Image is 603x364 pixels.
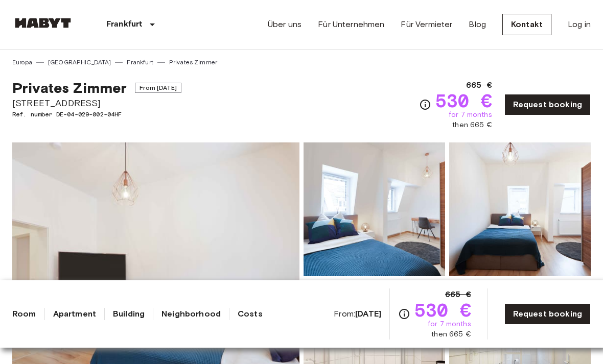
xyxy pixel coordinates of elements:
span: for 7 months [449,110,492,120]
a: Für Vermieter [401,18,452,31]
svg: Check cost overview for full price breakdown. Please note that discounts apply to new joiners onl... [419,99,431,111]
span: Ref. number DE-04-029-002-04HF [12,110,181,119]
span: 665 € [466,79,492,91]
a: Room [12,308,36,320]
span: then 665 € [452,120,492,130]
a: Apartment [53,308,96,320]
a: [GEOGRAPHIC_DATA] [48,58,111,67]
span: for 7 months [428,319,471,329]
a: Request booking [504,94,591,115]
svg: Check cost overview for full price breakdown. Please note that discounts apply to new joiners onl... [398,308,410,320]
span: 530 € [435,91,492,110]
a: Log in [568,18,591,31]
a: Über uns [268,18,301,31]
span: 530 € [414,301,471,319]
span: then 665 € [431,329,471,339]
img: Picture of unit DE-04-029-002-04HF [449,142,591,276]
a: Für Unternehmen [318,18,384,31]
a: Europa [12,58,32,67]
a: Privates Zimmer [169,58,217,67]
a: Blog [469,18,486,31]
b: [DATE] [355,309,381,319]
span: 665 € [445,288,471,301]
span: Privates Zimmer [12,79,127,96]
span: From [DATE] [135,83,181,93]
a: Neighborhood [161,308,221,320]
img: Habyt [12,18,74,28]
a: Kontakt [502,14,551,35]
a: Costs [238,308,263,320]
a: Building [113,308,145,320]
p: Frankfurt [106,18,142,31]
span: From: [334,308,381,320]
img: Picture of unit DE-04-029-002-04HF [304,142,445,276]
a: Frankfurt [127,58,153,67]
a: Request booking [504,303,591,325]
span: [STREET_ADDRESS] [12,96,181,110]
